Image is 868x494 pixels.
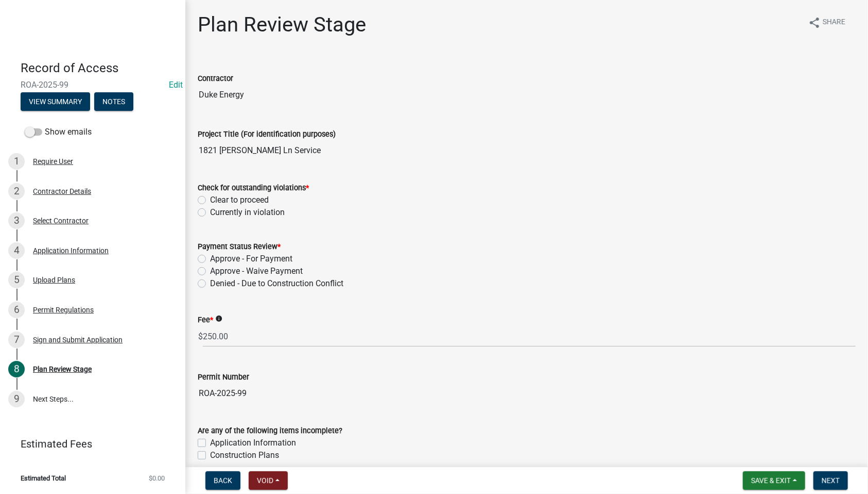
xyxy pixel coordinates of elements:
[8,302,25,318] div: 6
[33,366,92,373] div: Plan Review Stage
[743,471,805,490] button: Save & Exit
[21,98,90,106] wm-modal-confirm: Summary
[210,206,285,219] label: Currently in violation
[822,476,840,485] span: Next
[8,332,25,348] div: 7
[198,131,336,138] label: Project Title (For identification purposes)
[33,247,109,254] div: Application Information
[210,253,292,265] label: Approve - For Payment
[210,194,269,206] label: Clear to proceed
[198,185,309,192] label: Check for outstanding violations
[25,126,92,138] label: Show emails
[8,391,25,407] div: 9
[214,476,232,485] span: Back
[210,265,303,277] label: Approve - Waive Payment
[8,434,169,454] a: Estimated Fees
[800,12,854,32] button: shareShare
[249,471,288,490] button: Void
[198,243,281,251] label: Payment Status Review
[8,242,25,259] div: 4
[215,315,222,322] i: info
[149,475,165,482] span: $0.00
[198,75,233,83] label: Contractor
[33,188,91,195] div: Contractor Details
[210,449,279,462] label: Construction Plans
[21,61,177,76] h4: Record of Access
[198,427,342,435] label: Are any of the following items incomplete?
[198,326,203,347] span: $
[33,217,89,224] div: Select Contractor
[198,317,213,324] label: Fee
[198,374,249,381] label: Permit Number
[813,471,848,490] button: Next
[94,92,133,111] button: Notes
[33,158,73,165] div: Require User
[21,92,90,111] button: View Summary
[169,80,183,90] a: Edit
[210,437,296,449] label: Application Information
[808,17,821,29] i: share
[21,475,66,482] span: Estimated Total
[33,276,75,284] div: Upload Plans
[33,306,94,314] div: Permit Regulations
[8,272,25,288] div: 5
[169,80,183,90] wm-modal-confirm: Edit Application Number
[210,277,343,290] label: Denied - Due to Construction Conflict
[257,476,273,485] span: Void
[751,476,791,485] span: Save & Exit
[823,17,845,29] span: Share
[205,471,240,490] button: Back
[8,183,25,200] div: 2
[21,80,165,90] span: ROA-2025-99
[8,153,25,170] div: 1
[8,212,25,229] div: 3
[198,12,366,37] h1: Plan Review Stage
[21,11,169,50] img: River Ridge Development Authority, Indiana
[8,361,25,377] div: 8
[33,336,123,343] div: Sign and Submit Application
[94,98,133,106] wm-modal-confirm: Notes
